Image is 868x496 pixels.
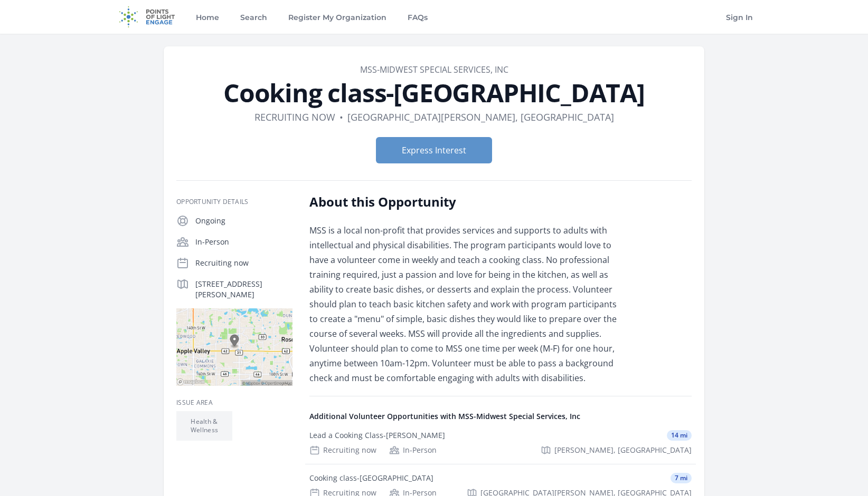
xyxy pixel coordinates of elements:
p: Recruiting now [195,258,293,268]
p: Ongoing [195,216,293,226]
h1: Cooking class-[GEOGRAPHIC_DATA] [176,80,692,105]
p: In-Person [195,237,293,247]
li: Health & Wellness [176,411,232,441]
div: • [339,110,343,124]
div: Recruiting now [309,445,376,455]
div: In-Person [389,445,437,455]
p: [STREET_ADDRESS][PERSON_NAME] [195,279,293,300]
h2: About this Opportunity [309,193,618,210]
h3: Issue area [176,398,293,407]
a: MSS-Midwest Special Services, Inc [360,64,508,75]
img: Map [176,308,293,386]
h4: Additional Volunteer Opportunities with MSS-Midwest Special Services, Inc [309,411,692,422]
div: Lead a Cooking Class-[PERSON_NAME] [309,430,445,441]
h3: Opportunity Details [176,198,293,206]
dd: [GEOGRAPHIC_DATA][PERSON_NAME], [GEOGRAPHIC_DATA] [347,110,614,124]
dd: Recruiting now [254,110,335,124]
span: 14 mi [667,430,692,441]
span: 7 mi [671,473,692,483]
span: [PERSON_NAME], [GEOGRAPHIC_DATA] [554,445,692,455]
div: Cooking class-[GEOGRAPHIC_DATA] [309,473,433,483]
button: Express Interest [376,137,492,163]
a: Lead a Cooking Class-[PERSON_NAME] 14 mi Recruiting now In-Person [PERSON_NAME], [GEOGRAPHIC_DATA] [305,422,696,464]
p: MSS is a local non-profit that provides services and supports to adults with intellectual and phy... [309,223,618,385]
